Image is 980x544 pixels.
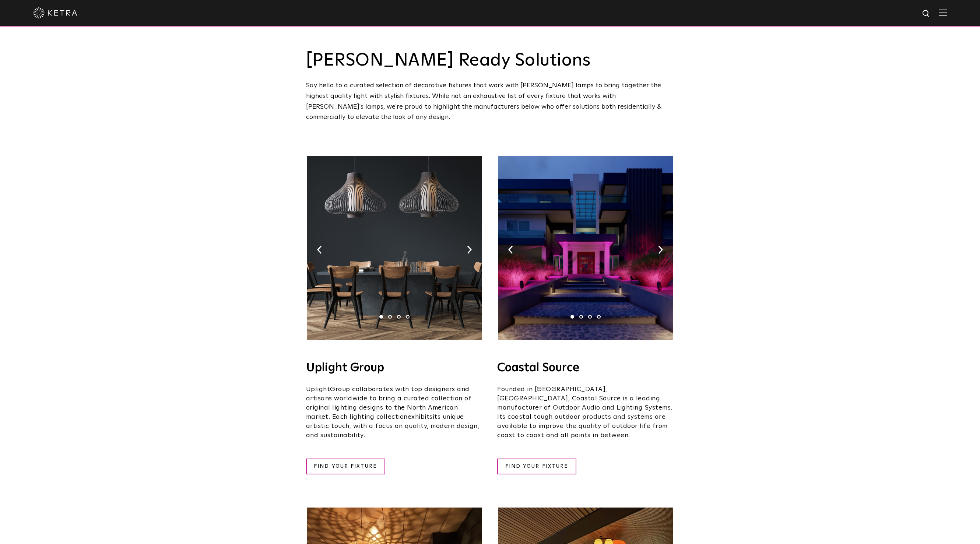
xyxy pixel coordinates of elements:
[306,386,472,420] span: Group collaborates with top designers and artisans worldwide to bring a curated collection of ori...
[497,386,672,439] span: Founded in [GEOGRAPHIC_DATA], [GEOGRAPHIC_DATA], Coastal Source is a leading manufacturer of Outd...
[467,246,472,254] img: arrow-right-black.svg
[306,52,674,69] h3: [PERSON_NAME] Ready Solutions
[658,246,663,254] img: arrow-right-black.svg
[306,414,480,439] span: its unique artistic touch, with a focus on quality, modern design, and sustainability.
[317,246,322,254] img: arrow-left-black.svg
[307,156,482,340] img: Uplight_Ketra_Image.jpg
[939,9,947,16] img: Hamburger%20Nav.svg
[408,414,433,420] span: exhibits
[508,246,513,254] img: arrow-left-black.svg
[497,459,576,474] a: FIND YOUR FIXTURE
[306,459,385,474] a: FIND YOUR FIXTURE
[498,156,673,340] img: 03-1.jpg
[497,362,674,374] h4: Coastal Source
[922,9,931,18] img: search icon
[306,362,483,374] h4: Uplight Group
[306,386,330,393] span: Uplight
[33,7,77,18] img: ketra-logo-2019-white
[306,80,674,123] div: Say hello to a curated selection of decorative fixtures that work with [PERSON_NAME] lamps to bri...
